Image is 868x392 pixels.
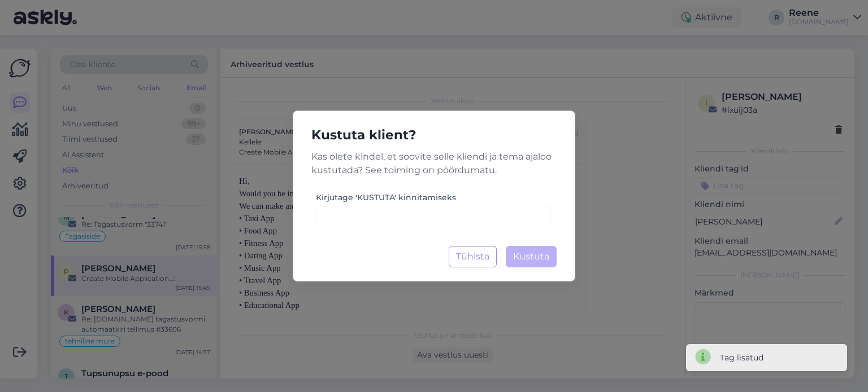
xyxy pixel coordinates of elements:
span: Kustuta [513,251,549,262]
h5: Kustuta klient? [302,125,566,146]
p: Kas olete kindel, et soovite selle kliendi ja tema ajaloo kustutada? See toiming on pöördumatu. [302,150,566,177]
button: Tühista [449,246,497,267]
label: Kirjutage 'KUSTUTA' kinnitamiseks [316,192,456,204]
button: Kustuta [506,246,557,267]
